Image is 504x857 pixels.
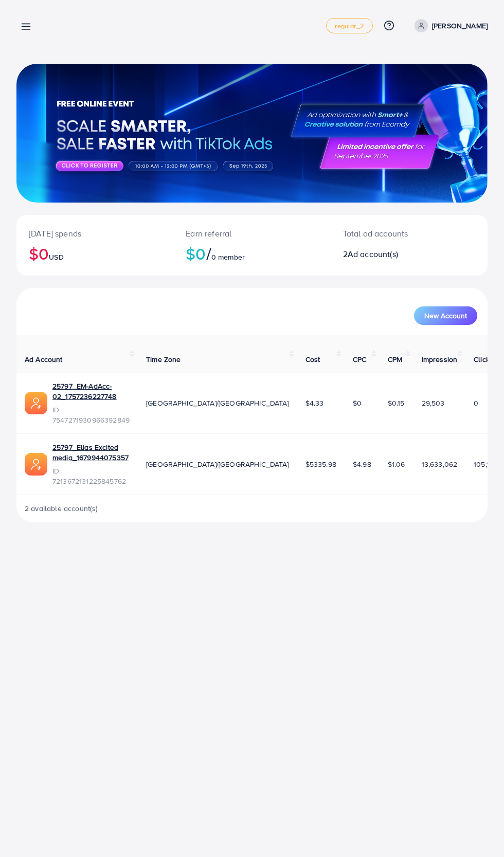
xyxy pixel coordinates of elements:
[474,459,497,469] span: 105,187
[432,20,488,32] p: [PERSON_NAME]
[186,244,318,263] h2: $0
[25,503,98,514] span: 2 available account(s)
[146,354,181,364] span: Time Zone
[52,466,130,487] span: ID: 7213672131225845762
[146,459,289,469] span: [GEOGRAPHIC_DATA]/[GEOGRAPHIC_DATA]
[211,252,245,262] span: 0 member
[388,459,405,469] span: $1.06
[414,306,477,325] button: New Account
[305,459,336,469] span: $5335.98
[343,249,436,259] h2: 2
[422,398,445,408] span: 29,503
[410,19,488,32] a: [PERSON_NAME]
[474,398,478,408] span: 0
[49,252,63,262] span: USD
[348,248,398,260] span: Ad account(s)
[326,18,372,33] a: regular_2
[25,354,63,364] span: Ad Account
[424,312,467,319] span: New Account
[388,398,405,408] span: $0.15
[52,405,130,426] span: ID: 7547271930966392849
[206,242,211,265] span: /
[388,354,402,364] span: CPM
[353,398,362,408] span: $0
[343,227,436,240] p: Total ad accounts
[25,392,47,414] img: ic-ads-acc.e4c84228.svg
[52,442,130,463] a: 25797_Elias Excited media_1679944075357
[305,354,320,364] span: Cost
[335,23,364,29] span: regular_2
[460,811,496,849] iframe: Chat
[474,354,493,364] span: Clicks
[25,453,47,476] img: ic-ads-acc.e4c84228.svg
[186,227,318,240] p: Earn referral
[305,398,324,408] span: $4.33
[52,381,130,402] a: 25797_EM-AdAcc-02_1757236227748
[29,227,161,240] p: [DATE] spends
[29,244,161,263] h2: $0
[353,459,371,469] span: $4.98
[422,354,458,364] span: Impression
[353,354,366,364] span: CPC
[422,459,458,469] span: 13,633,062
[146,398,289,408] span: [GEOGRAPHIC_DATA]/[GEOGRAPHIC_DATA]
